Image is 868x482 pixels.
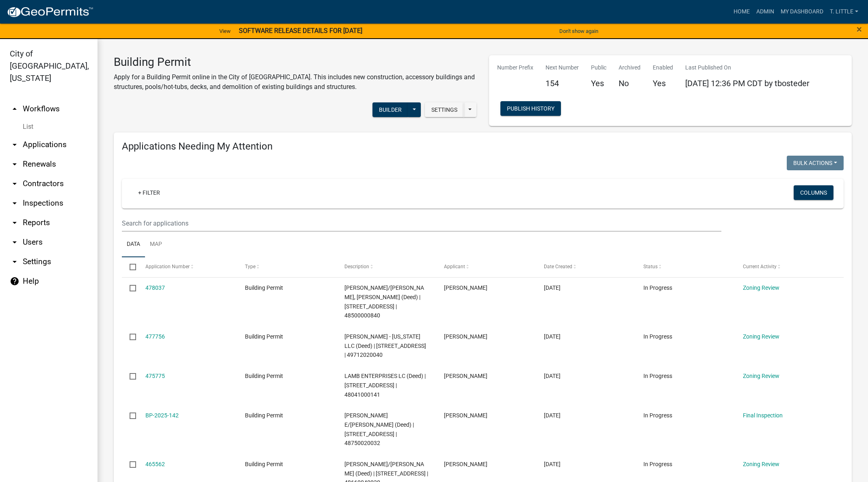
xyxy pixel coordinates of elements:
[145,373,165,379] a: 475775
[122,215,721,232] input: Search for applications
[145,333,165,340] a: 477756
[216,24,234,38] a: View
[145,264,190,269] span: Application Number
[591,63,606,72] p: Public
[436,257,536,277] datatable-header-cell: Applicant
[344,264,369,269] span: Description
[444,333,487,340] span: Ashley Threlkeld
[132,185,167,200] a: + Filter
[245,333,283,340] span: Building Permit
[591,78,606,88] h5: Yes
[643,412,672,419] span: In Progress
[743,284,779,291] a: Zoning Review
[114,55,477,69] h3: Building Permit
[10,237,19,247] i: arrow_drop_down
[344,412,414,446] span: JOHNSON, FRANKLIN E/KATHRYN L (Deed) | 601 S E ST | 48750020032
[777,4,827,20] a: My Dashboard
[743,333,779,340] a: Zoning Review
[137,257,237,277] datatable-header-cell: Application Number
[643,373,672,379] span: In Progress
[444,412,487,419] span: Franklin E Johnson
[122,232,145,258] a: Data
[444,284,487,291] span: Caitlyn Robins
[245,461,283,467] span: Building Permit
[619,78,641,88] h5: No
[245,412,283,419] span: Building Permit
[753,4,777,20] a: Admin
[827,4,862,20] a: T. Little
[425,102,464,117] button: Settings
[344,373,426,398] span: LAMB ENTERPRISES LC (Deed) | 1202 N E ST | 48041000141
[337,257,436,277] datatable-header-cell: Description
[636,257,735,277] datatable-header-cell: Status
[730,4,753,20] a: Home
[544,412,561,419] span: 08/29/2025
[545,63,579,72] p: Next Number
[743,461,779,467] a: Zoning Review
[10,159,19,169] i: arrow_drop_down
[643,461,672,467] span: In Progress
[544,264,572,269] span: Date Created
[10,218,19,228] i: arrow_drop_down
[145,412,179,419] a: BP-2025-142
[237,257,337,277] datatable-header-cell: Type
[787,156,844,170] button: Bulk Actions
[643,333,672,340] span: In Progress
[735,257,835,277] datatable-header-cell: Current Activity
[643,284,672,291] span: In Progress
[145,232,167,258] a: Map
[536,257,635,277] datatable-header-cell: Date Created
[500,101,561,116] button: Publish History
[556,24,602,38] button: Don't show again
[145,284,165,291] a: 478037
[372,102,408,117] button: Builder
[344,333,426,358] span: D R HORTON - IOWA LLC (Deed) | 2207 N 7TH ST | 49712020040
[743,264,777,269] span: Current Activity
[643,264,658,269] span: Status
[245,284,283,291] span: Building Permit
[743,412,783,419] a: Final Inspection
[10,140,19,150] i: arrow_drop_down
[794,185,833,200] button: Columns
[10,179,19,189] i: arrow_drop_down
[444,264,465,269] span: Applicant
[10,198,19,208] i: arrow_drop_down
[444,461,487,467] span: Matthew
[545,78,579,88] h5: 154
[857,24,862,35] span: ×
[544,373,561,379] span: 09/09/2025
[10,257,19,267] i: arrow_drop_down
[10,276,19,286] i: help
[653,78,673,88] h5: Yes
[544,333,561,340] span: 09/12/2025
[653,63,673,72] p: Enabled
[122,257,137,277] datatable-header-cell: Select
[743,373,779,379] a: Zoning Review
[497,63,533,72] p: Number Prefix
[344,284,424,319] span: ROBINS, CAITLYN/MCANINCH, JACKSON (Deed) | 1903 W 5TH AVE | 48500000840
[10,104,19,114] i: arrow_drop_up
[444,373,487,379] span: brad lamb
[857,24,862,34] button: Close
[145,461,165,467] a: 465562
[114,72,477,92] p: Apply for a Building Permit online in the City of [GEOGRAPHIC_DATA]. This includes new constructi...
[544,284,561,291] span: 09/13/2025
[245,373,283,379] span: Building Permit
[544,461,561,467] span: 08/18/2025
[239,27,362,35] strong: SOFTWARE RELEASE DETAILS FOR [DATE]
[122,141,844,152] h4: Applications Needing My Attention
[685,63,810,72] p: Last Published On
[685,78,810,88] span: [DATE] 12:36 PM CDT by tbosteder
[245,264,255,269] span: Type
[500,106,561,112] wm-modal-confirm: Workflow Publish History
[619,63,641,72] p: Archived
